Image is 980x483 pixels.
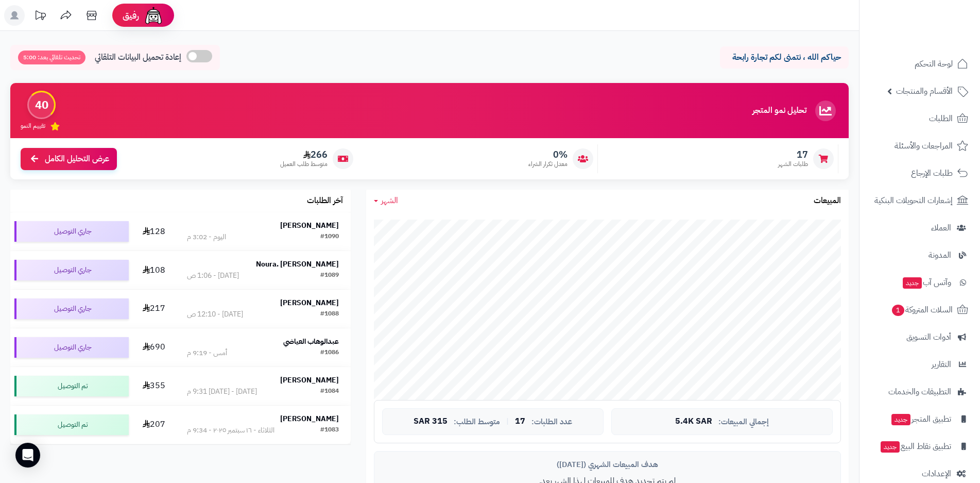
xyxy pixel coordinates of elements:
[874,193,953,208] span: إشعارات التحويلات البنكية
[866,325,974,349] a: أدوات التسويق
[866,52,974,76] a: لوحة التحكم
[931,221,951,235] span: العملاء
[866,297,974,322] a: السلات المتروكة1
[866,215,974,240] a: العملاء
[531,418,572,426] span: عدد الطلبات:
[133,367,175,405] td: 355
[866,352,974,377] a: التقارير
[718,418,769,426] span: إجمالي المبيعات:
[891,414,910,425] span: جديد
[133,212,175,251] td: 128
[778,160,808,169] span: طلبات الشهر
[891,303,953,317] span: السلات المتروكة
[881,441,900,453] span: جديد
[320,387,339,397] div: #1084
[454,418,500,426] span: متوسط الطلب:
[280,413,339,424] strong: [PERSON_NAME]
[896,84,953,98] span: الأقسام والمنتجات
[15,443,40,468] div: Open Intercom Messenger
[320,232,339,242] div: #1090
[143,5,164,26] img: ai-face.png
[752,106,806,115] h3: تحليل نمو المتجر
[866,243,974,268] a: المدونة
[382,459,833,470] div: هدف المبيعات الشهري ([DATE])
[778,149,808,160] span: 17
[320,309,339,320] div: #1088
[929,111,953,126] span: الطلبات
[280,375,339,386] strong: [PERSON_NAME]
[133,406,175,444] td: 207
[528,149,568,160] span: 0%
[866,106,974,131] a: الطلبات
[903,277,922,289] span: جديد
[21,148,117,170] a: عرض التحليل الكامل
[307,196,343,206] h3: آخر الطلبات
[123,9,139,22] span: رفيق
[280,160,328,169] span: متوسط طلب العميل
[892,305,904,316] span: 1
[906,330,951,344] span: أدوات التسويق
[911,166,953,180] span: طلبات الإرجاع
[915,57,953,71] span: لوحة التحكم
[21,122,45,130] span: تقييم النمو
[922,467,951,481] span: الإعدادات
[14,260,129,280] div: جاري التوصيل
[187,387,257,397] div: [DATE] - [DATE] 9:31 م
[866,434,974,459] a: تطبيق نقاط البيعجديد
[14,221,129,242] div: جاري التوصيل
[528,160,568,169] span: معدل تكرار الشراء
[187,309,243,320] div: [DATE] - 12:10 ص
[929,248,951,262] span: المدونة
[866,188,974,213] a: إشعارات التحويلات البنكية
[256,259,339,270] strong: Noura. [PERSON_NAME]
[675,417,712,426] span: 5.4K SAR
[133,328,175,367] td: 690
[27,5,53,28] a: تحديثات المنصة
[14,298,129,319] div: جاري التوصيل
[880,439,951,454] span: تطبيق نقاط البيع
[320,271,339,281] div: #1089
[866,134,974,158] a: المراجعات والأسئلة
[814,196,841,206] h3: المبيعات
[283,336,339,347] strong: عبدالوهاب العياضي
[728,52,841,63] p: حياكم الله ، نتمنى لكم تجارة رابحة
[187,425,274,436] div: الثلاثاء - ١٦ سبتمبر ٢٠٢٥ - 9:34 م
[45,153,109,165] span: عرض التحليل الكامل
[280,297,339,308] strong: [PERSON_NAME]
[320,425,339,436] div: #1083
[133,290,175,328] td: 217
[187,271,239,281] div: [DATE] - 1:06 ص
[187,348,227,358] div: أمس - 9:19 م
[381,194,398,207] span: الشهر
[14,376,129,396] div: تم التوصيل
[515,417,525,426] span: 17
[866,379,974,404] a: التطبيقات والخدمات
[133,251,175,289] td: 108
[320,348,339,358] div: #1086
[888,385,951,399] span: التطبيقات والخدمات
[14,414,129,435] div: تم التوصيل
[95,52,181,63] span: إعادة تحميل البيانات التلقائي
[506,418,509,425] span: |
[280,149,328,160] span: 266
[18,51,85,64] span: تحديث تلقائي بعد: 5:00
[866,270,974,295] a: وآتس آبجديد
[866,407,974,431] a: تطبيق المتجرجديد
[414,417,448,426] span: 315 SAR
[374,195,398,207] a: الشهر
[902,275,951,290] span: وآتس آب
[866,161,974,186] a: طلبات الإرجاع
[187,232,226,242] div: اليوم - 3:02 م
[14,337,129,358] div: جاري التوصيل
[280,220,339,231] strong: [PERSON_NAME]
[895,139,953,153] span: المراجعات والأسئلة
[932,357,951,372] span: التقارير
[890,412,951,426] span: تطبيق المتجر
